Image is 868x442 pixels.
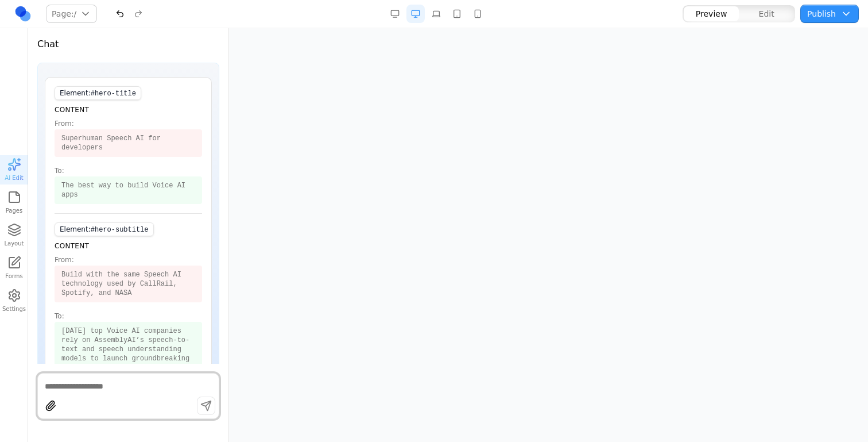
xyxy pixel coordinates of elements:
span: Superhuman Speech AI for developers [55,129,202,157]
h3: Chat [37,37,59,51]
span: From: [55,255,202,264]
div: Content [55,241,202,251]
span: The best way to build Voice AI apps [55,176,202,204]
span: Element: [55,86,141,100]
span: Edit [759,8,774,20]
span: Element: [55,222,154,236]
button: Mobile [468,5,487,23]
span: Build with the same Speech AI technology used by CallRail, Spotify, and NASA [55,266,202,302]
span: To: [55,166,202,175]
button: Publish [800,5,859,23]
span: To: [55,312,202,321]
button: Desktop Wide [386,5,404,23]
span: # hero-title [91,90,136,98]
span: # hero-subtitle [91,226,149,234]
button: Desktop [406,5,425,23]
span: Preview [696,8,727,20]
span: From: [55,119,202,128]
button: Tablet [448,5,466,23]
div: Content [55,105,202,114]
span: [DATE] top Voice AI companies rely on AssemblyAI’s speech-to-text and speech understanding models... [55,322,202,386]
button: Page:/ [46,5,97,23]
button: Laptop [427,5,445,23]
span: AI Edit [5,174,23,182]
